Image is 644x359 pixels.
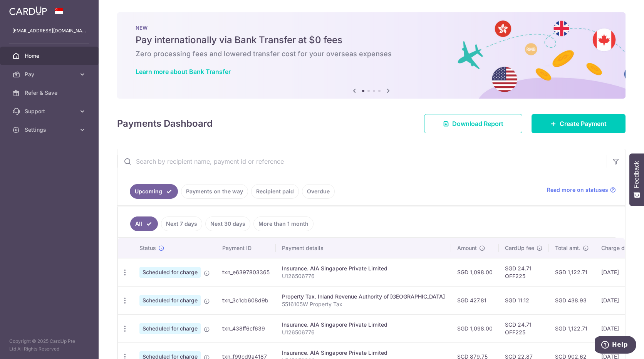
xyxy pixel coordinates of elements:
[282,265,445,272] div: Insurance. AIA Singapore Private Limited
[549,286,595,314] td: SGD 438.93
[595,336,636,355] iframe: Opens a widget where you can find more information
[547,186,616,194] a: Read more on statuses
[136,34,607,46] h5: Pay internationally via Bank Transfer at $0 fees
[130,184,178,199] a: Upcoming
[633,161,640,188] span: Feedback
[549,258,595,286] td: SGD 1,122.71
[253,216,314,231] a: More than 1 month
[139,244,156,252] span: Status
[9,6,47,15] img: CardUp
[139,295,201,306] span: Scheduled for charge
[117,149,607,174] input: Search by recipient name, payment id or reference
[216,258,276,286] td: txn_e6397803365
[136,49,607,59] h6: Zero processing fees and lowered transfer cost for your overseas expenses
[282,349,445,357] div: Insurance. AIA Singapore Private Limited
[25,52,75,60] span: Home
[117,12,626,99] img: Bank transfer banner
[451,314,499,342] td: SGD 1,098.00
[216,238,276,258] th: Payment ID
[139,323,201,334] span: Scheduled for charge
[161,216,202,231] a: Next 7 days
[302,184,335,199] a: Overdue
[276,238,451,258] th: Payment details
[205,216,250,231] a: Next 30 days
[451,286,499,314] td: SGD 427.81
[25,107,75,115] span: Support
[25,126,75,134] span: Settings
[136,68,231,75] a: Learn more about Bank Transfer
[25,89,75,97] span: Refer & Save
[549,314,595,342] td: SGD 1,122.71
[282,300,445,308] p: 5516105W Property Tax
[505,244,534,252] span: CardUp fee
[216,314,276,342] td: txn_438ff6cf639
[560,119,607,128] span: Create Payment
[424,114,522,133] a: Download Report
[216,286,276,314] td: txn_3c1cb608d9b
[629,153,644,206] button: Feedback - Show survey
[251,184,299,199] a: Recipient paid
[117,117,213,131] h4: Payments Dashboard
[452,119,503,128] span: Download Report
[499,286,549,314] td: SGD 11.12
[547,186,608,194] span: Read more on statuses
[12,27,86,35] p: [EMAIL_ADDRESS][DOMAIN_NAME]
[282,272,445,280] p: U126506776
[451,258,499,286] td: SGD 1,098.00
[282,329,445,336] p: U126506776
[25,70,75,78] span: Pay
[139,267,201,278] span: Scheduled for charge
[282,321,445,329] div: Insurance. AIA Singapore Private Limited
[555,244,580,252] span: Total amt.
[499,314,549,342] td: SGD 24.71 OFF225
[282,293,445,300] div: Property Tax. Inland Revenue Authority of [GEOGRAPHIC_DATA]
[457,244,477,252] span: Amount
[532,114,626,133] a: Create Payment
[499,258,549,286] td: SGD 24.71 OFF225
[181,184,248,199] a: Payments on the way
[136,25,607,31] p: NEW
[601,244,633,252] span: Charge date
[130,216,158,231] a: All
